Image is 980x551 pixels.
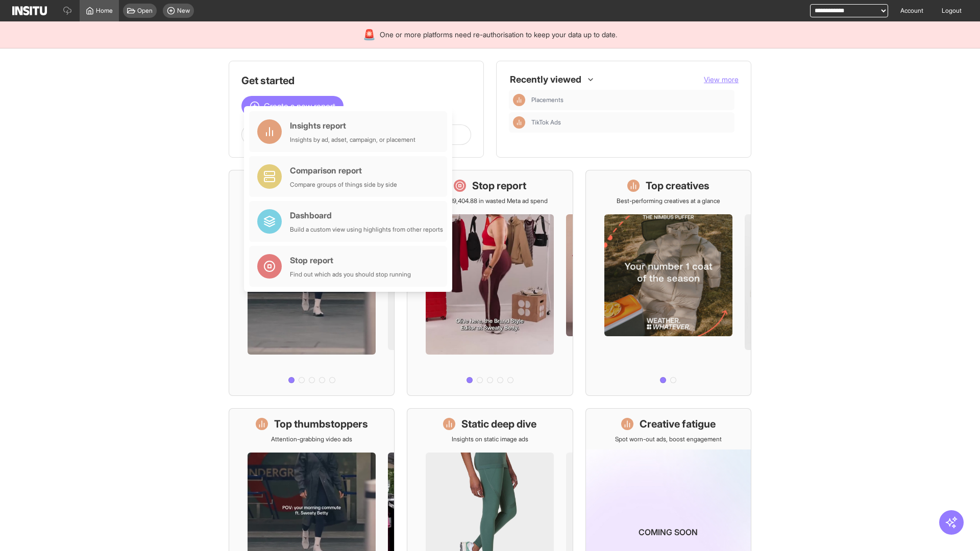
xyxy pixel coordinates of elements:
[271,435,352,443] p: Attention-grabbing video ads
[264,100,335,112] span: Create a new report
[363,28,376,42] div: 🚨
[290,209,443,221] div: Dashboard
[704,75,739,84] span: View more
[290,226,443,234] div: Build a custom view using highlights from other reports
[646,179,709,193] h1: Top creatives
[290,254,411,266] div: Stop report
[12,6,47,15] img: Logo
[617,197,720,205] p: Best-performing creatives at a glance
[531,118,561,127] span: TikTok Ads
[290,136,415,144] div: Insights by ad, adset, campaign, or placement
[229,170,395,396] a: What's live nowSee all active ads instantly
[241,73,471,88] h1: Get started
[531,118,730,127] span: TikTok Ads
[290,164,397,177] div: Comparison report
[513,116,525,129] div: Insights
[513,94,525,106] div: Insights
[137,7,153,15] span: Open
[452,435,528,443] p: Insights on static image ads
[290,270,411,279] div: Find out which ads you should stop running
[96,7,113,15] span: Home
[531,96,563,104] span: Placements
[290,181,397,189] div: Compare groups of things side by side
[461,417,536,431] h1: Static deep dive
[290,119,415,132] div: Insights report
[177,7,190,15] span: New
[274,417,368,431] h1: Top thumbstoppers
[241,96,344,116] button: Create a new report
[704,74,739,85] button: View more
[407,170,573,396] a: Stop reportSave £19,404.88 in wasted Meta ad spend
[432,197,548,205] p: Save £19,404.88 in wasted Meta ad spend
[585,170,751,396] a: Top creativesBest-performing creatives at a glance
[531,96,730,104] span: Placements
[472,179,526,193] h1: Stop report
[380,30,617,40] span: One or more platforms need re-authorisation to keep your data up to date.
